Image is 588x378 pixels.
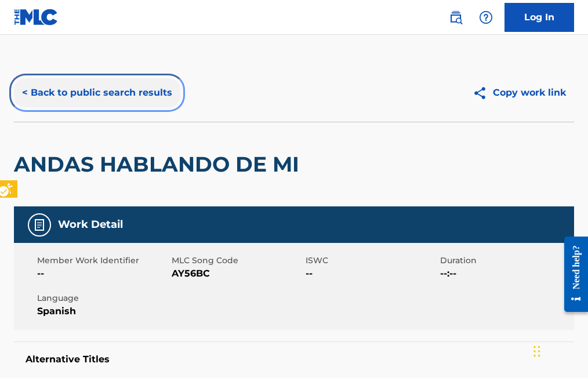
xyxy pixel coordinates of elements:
h2: ANDAS HABLANDO DE MI [14,151,305,177]
img: search [449,10,463,24]
h5: Alternative Titles [26,354,562,365]
img: MLC Logo [14,9,59,26]
span: -- [306,267,437,281]
img: help [479,10,493,24]
img: Copy work link [473,86,493,100]
span: ISWC [306,255,437,267]
button: Copy work link [464,78,574,107]
span: --:-- [440,267,572,281]
span: Spanish [37,304,169,318]
span: MLC Song Code [172,255,303,267]
span: AY56BC [172,267,303,281]
div: Drag [533,334,540,369]
span: Duration [440,255,572,267]
span: Member Work Identifier [37,255,169,267]
span: Language [37,292,169,304]
h5: Work Detail [58,218,123,231]
iframe: Hubspot Iframe [530,322,588,378]
img: Work Detail [32,218,46,232]
button: < Back to public search results [14,78,180,107]
a: Log In [504,3,574,32]
div: Chat Widget [530,322,588,378]
span: -- [37,267,169,281]
iframe: Iframe | Resource Center [556,227,588,321]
